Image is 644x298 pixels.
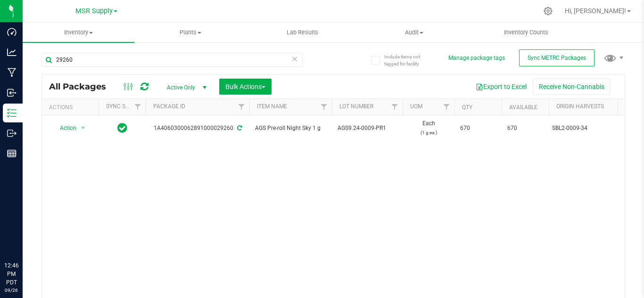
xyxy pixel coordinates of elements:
[460,124,496,133] span: 670
[439,99,454,115] a: Filter
[462,104,472,111] a: Qty
[219,79,272,95] button: Bulk Actions
[135,28,246,37] span: Plants
[4,287,18,294] p: 09/26
[470,23,582,42] a: Inventory Counts
[77,121,89,135] span: select
[556,103,604,110] a: Origin Harvests
[7,129,17,138] inline-svg: Outbound
[255,124,326,133] span: AGS Pre-roll Night Sky 1 g
[144,124,251,133] div: 1A4060300062891000029260
[7,108,17,118] inline-svg: Inventory
[387,99,403,115] a: Filter
[117,121,127,135] span: In Sync
[509,104,537,111] a: Available
[470,79,533,95] button: Export to Excel
[49,104,95,111] div: Actions
[7,48,17,57] inline-svg: Analytics
[7,88,17,97] inline-svg: Inbound
[75,7,113,15] span: MSR Supply
[236,125,242,131] span: Sync from Compliance System
[358,23,470,42] a: Audit
[507,124,543,133] span: 670
[448,54,505,62] button: Manage package tags
[491,28,561,37] span: Inventory Counts
[519,49,594,66] button: Sync METRC Packages
[106,103,142,110] a: Sync Status
[134,23,246,42] a: Plants
[359,28,470,37] span: Audit
[49,81,116,92] span: All Packages
[542,7,554,16] div: Manage settings
[339,103,373,110] a: Lot Number
[410,103,422,110] a: UOM
[41,53,303,67] input: Search Package ID, Item Name, SKU, Lot or Part Number...
[528,55,586,61] span: Sync METRC Packages
[153,103,185,110] a: Package ID
[4,261,18,287] p: 12:46 PM PDT
[7,27,17,37] inline-svg: Dashboard
[246,23,358,42] a: Lab Results
[338,124,397,133] span: AGS9.24-0009-PR1
[234,99,249,115] a: Filter
[384,53,431,67] span: Include items not tagged for facility
[23,23,134,42] a: Inventory
[408,128,449,137] p: (1 g ea.)
[316,99,332,115] a: Filter
[552,124,640,133] div: Value 1: SBL2-0009-34
[23,28,134,37] span: Inventory
[408,119,449,137] span: Each
[130,99,146,115] a: Filter
[257,103,287,110] a: Item Name
[9,223,38,251] iframe: Resource center
[565,7,626,15] span: Hi, [PERSON_NAME]!
[51,121,77,135] span: Action
[533,79,611,95] button: Receive Non-Cannabis
[7,149,17,158] inline-svg: Reports
[225,83,265,90] span: Bulk Actions
[7,68,17,77] inline-svg: Manufacturing
[291,53,298,65] span: Clear
[274,28,331,37] span: Lab Results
